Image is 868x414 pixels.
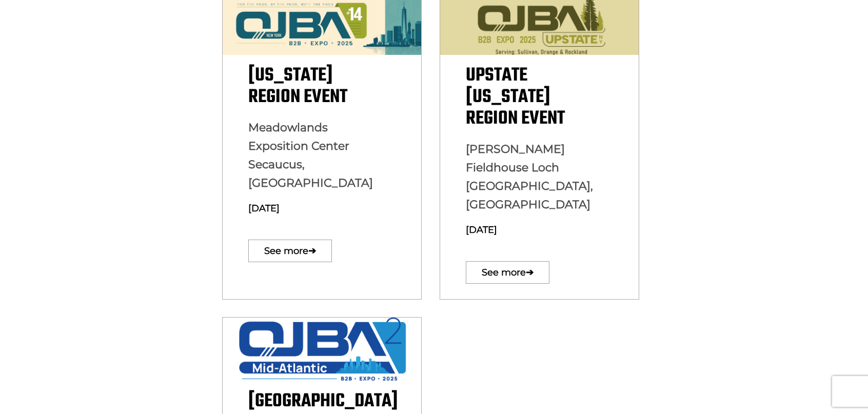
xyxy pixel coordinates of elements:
input: Enter your last name [13,95,187,117]
a: See more➔ [248,240,332,262]
textarea: Type your message and click 'Submit' [13,155,187,308]
span: ➔ [308,235,316,267]
span: [DATE] [466,224,497,235]
input: Enter your email address [13,125,187,148]
span: [PERSON_NAME] Fieldhouse Loch [GEOGRAPHIC_DATA], [GEOGRAPHIC_DATA] [466,142,593,211]
span: Upstate [US_STATE] Region Event [466,61,565,133]
a: See more➔ [466,261,549,284]
div: Minimize live chat window [168,5,193,30]
span: [DATE] [248,203,280,214]
span: Meadowlands Exposition Center Secaucus, [GEOGRAPHIC_DATA] [248,121,373,190]
em: Submit [150,316,186,330]
span: ➔ [526,257,534,289]
div: Leave a message [53,57,172,71]
span: [US_STATE] Region Event [248,61,347,112]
